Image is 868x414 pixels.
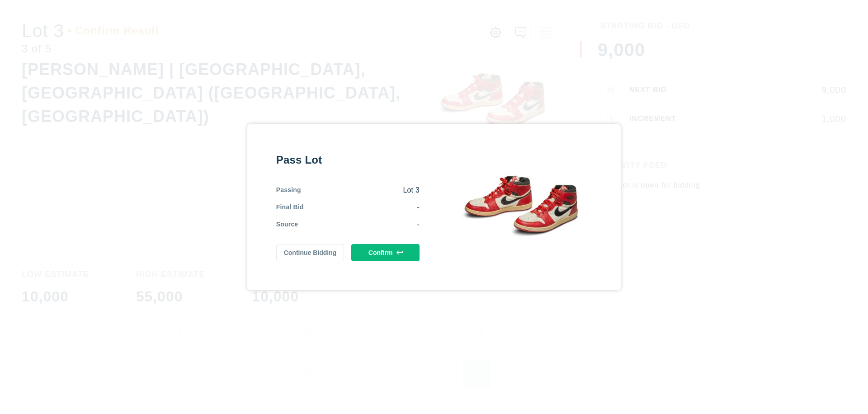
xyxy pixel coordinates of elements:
[276,202,304,212] div: Final Bid
[351,244,420,261] button: Confirm
[298,220,420,230] div: -
[276,185,301,195] div: Passing
[276,153,420,167] div: Pass Lot
[276,220,298,230] div: Source
[304,202,420,212] div: -
[276,244,344,261] button: Continue Bidding
[301,185,420,195] div: Lot 3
